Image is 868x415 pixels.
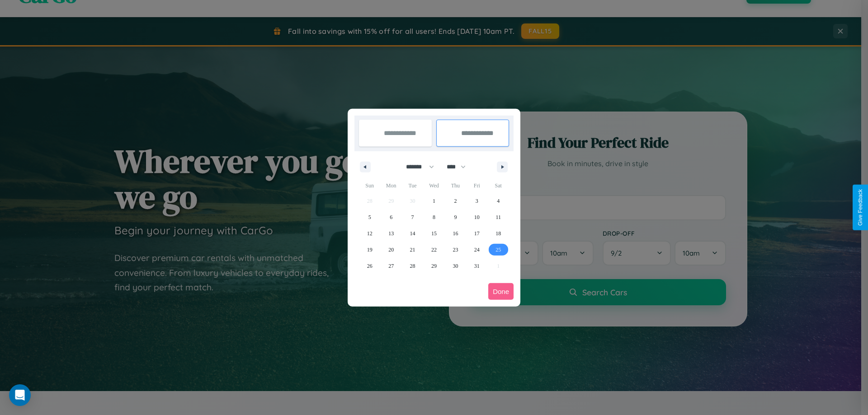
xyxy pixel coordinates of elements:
button: 29 [423,258,444,274]
span: Mon [380,178,401,193]
span: 31 [474,258,480,274]
button: 10 [466,209,487,225]
button: 1 [423,193,444,209]
span: 20 [388,242,394,258]
span: 5 [368,209,371,225]
span: 17 [474,225,480,242]
button: 31 [466,258,487,274]
button: 7 [402,209,423,225]
button: 23 [445,242,466,258]
span: 6 [390,209,392,225]
span: 13 [388,225,394,242]
span: 22 [431,242,437,258]
span: 7 [411,209,414,225]
span: 16 [453,225,458,242]
span: 25 [495,242,501,258]
span: 15 [431,225,437,242]
button: Done [488,283,514,300]
button: 27 [380,258,401,274]
span: 2 [454,193,457,209]
span: 27 [388,258,394,274]
span: 30 [453,258,458,274]
button: 22 [423,242,444,258]
button: 3 [466,193,487,209]
span: 18 [495,225,501,242]
span: 12 [367,225,373,242]
span: 23 [453,242,458,258]
button: 13 [380,225,401,242]
span: Sun [359,178,380,193]
button: 17 [466,225,487,242]
span: 19 [367,242,373,258]
button: 12 [359,225,380,242]
span: 11 [495,209,501,225]
button: 4 [488,193,509,209]
button: 26 [359,258,380,274]
span: 21 [410,242,415,258]
span: 4 [497,193,500,209]
span: Fri [466,178,487,193]
button: 9 [445,209,466,225]
div: Open Intercom Messenger [9,384,31,406]
span: 26 [367,258,373,274]
button: 21 [402,242,423,258]
button: 25 [488,242,509,258]
button: 18 [488,225,509,242]
button: 24 [466,242,487,258]
span: 9 [454,209,457,225]
span: Sat [488,178,509,193]
span: 14 [410,225,415,242]
button: 28 [402,258,423,274]
button: 15 [423,225,444,242]
button: 8 [423,209,444,225]
span: 28 [410,258,415,274]
button: 30 [445,258,466,274]
button: 6 [380,209,401,225]
span: 29 [431,258,437,274]
span: 1 [433,193,435,209]
span: 3 [476,193,478,209]
span: 8 [433,209,435,225]
span: 24 [474,242,480,258]
span: Wed [423,178,444,193]
button: 2 [445,193,466,209]
span: Tue [402,178,423,193]
button: 16 [445,225,466,242]
button: 20 [380,242,401,258]
button: 11 [488,209,509,225]
button: 19 [359,242,380,258]
button: 14 [402,225,423,242]
span: Thu [445,178,466,193]
div: Give Feedback [857,189,863,226]
span: 10 [474,209,480,225]
button: 5 [359,209,380,225]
